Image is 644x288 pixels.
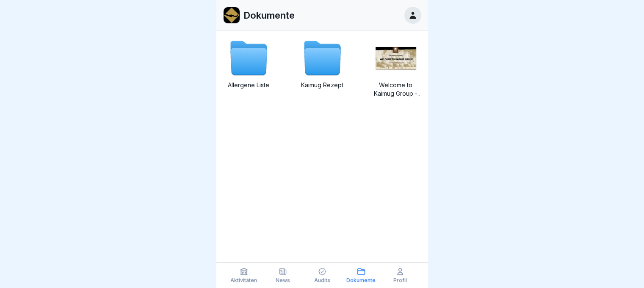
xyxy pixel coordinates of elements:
[297,81,348,89] p: Kaimug Rezept
[224,7,240,23] img: web35t86tqr3cy61n04o2uzo.png
[223,38,274,98] a: Allergene Liste
[393,277,407,283] p: Profil
[376,47,416,69] img: image thumbnail
[276,277,290,283] p: News
[223,81,274,89] p: Allergene Liste
[243,10,295,21] p: Dokumente
[370,38,421,98] a: image thumbnailWelcome to Kaimug Group - 2025.pdf
[346,277,376,283] p: Dokumente
[297,38,348,98] a: Kaimug Rezept
[230,277,257,283] p: Aktivitäten
[370,81,421,98] p: Welcome to Kaimug Group - 2025.pdf
[314,277,330,283] p: Audits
